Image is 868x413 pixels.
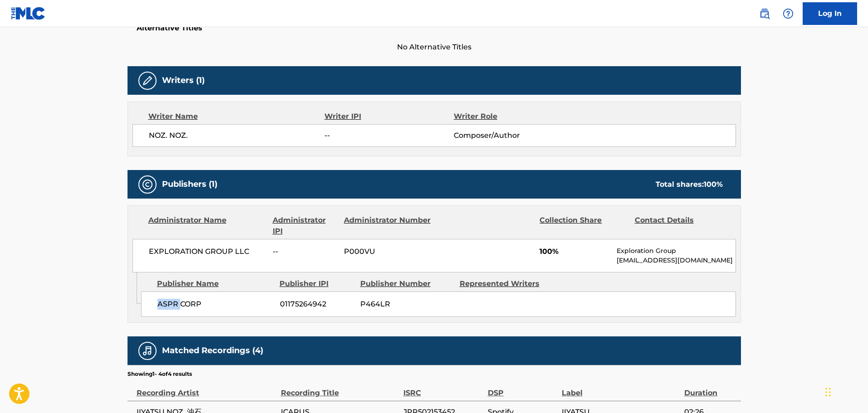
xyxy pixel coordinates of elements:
[137,24,732,33] h5: Alternative Titles
[759,8,770,19] img: search
[273,246,337,257] span: --
[635,215,723,237] div: Contact Details
[157,299,273,310] span: ASPR CORP
[360,278,453,289] div: Publisher Number
[137,378,276,398] div: Recording Artist
[162,75,205,86] h5: Writers (1)
[148,111,325,122] div: Writer Name
[128,42,741,53] span: No Alternative Titles
[142,345,153,356] img: Matched Recordings
[148,215,266,237] div: Administrator Name
[324,130,453,141] span: --
[324,111,454,122] div: Writer IPI
[488,378,557,398] div: DSP
[162,179,217,189] h5: Publishers (1)
[280,278,353,289] div: Publisher IPI
[779,5,797,23] div: Help
[344,246,432,257] span: P000VU
[454,130,571,141] span: Composer/Author
[149,246,266,257] span: EXPLORATION GROUP LLC
[157,278,273,289] div: Publisher Name
[142,179,153,190] img: Publishers
[460,278,552,289] div: Represented Writers
[454,111,571,122] div: Writer Role
[162,345,263,356] h5: Matched Recordings (4)
[142,75,153,86] img: Writers
[344,215,432,237] div: Administrator Number
[280,299,353,310] span: 01175264942
[617,246,735,256] p: Exploration Group
[825,379,831,406] div: Drag
[11,7,46,20] img: MLC Logo
[562,378,680,398] div: Label
[823,369,868,413] iframe: Chat Widget
[539,215,628,237] div: Collection Share
[617,256,735,265] p: [EMAIL_ADDRESS][DOMAIN_NAME]
[539,246,610,257] span: 100%
[755,5,774,23] a: Public Search
[403,378,483,398] div: ISRC
[273,215,337,237] div: Administrator IPI
[783,8,794,19] img: help
[128,370,192,378] p: Showing 1 - 4 of 4 results
[803,2,857,25] a: Log In
[704,180,723,189] span: 100 %
[281,378,399,398] div: Recording Title
[684,378,736,398] div: Duration
[149,130,325,141] span: NOZ. NOZ.
[360,299,453,310] span: P464LR
[656,179,723,190] div: Total shares:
